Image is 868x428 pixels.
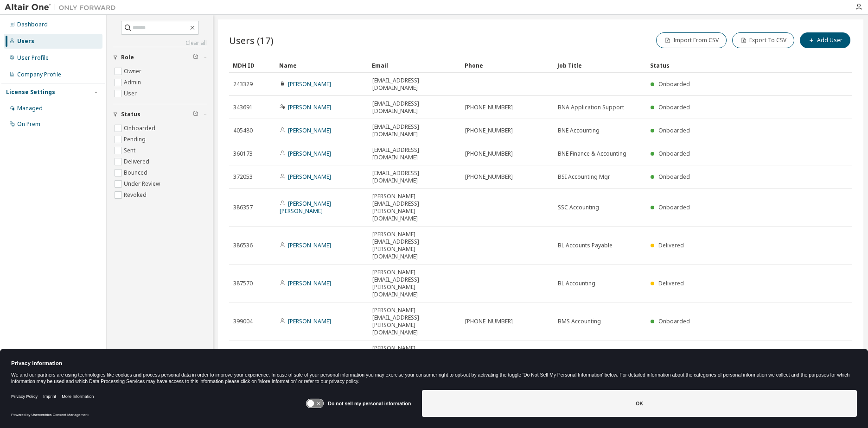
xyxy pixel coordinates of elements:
span: BNA Application Support [558,104,624,111]
span: [PERSON_NAME][EMAIL_ADDRESS][PERSON_NAME][DOMAIN_NAME] [372,193,457,222]
div: Managed [17,105,43,112]
div: Phone [465,58,550,73]
span: BSI Accounting Mgr [558,173,610,181]
a: [PERSON_NAME] [288,80,331,88]
label: Revoked [124,189,148,201]
label: Under Review [124,178,162,189]
span: BL Accounting [558,280,595,287]
div: Job Title [557,58,643,73]
span: Onboarded [658,150,690,157]
div: License Settings [6,88,55,96]
span: 387570 [233,280,253,287]
span: SSC Accounting [558,204,599,211]
span: 360173 [233,150,253,157]
span: BNE Accounting [558,127,600,134]
span: Role [121,54,134,61]
span: [PERSON_NAME][EMAIL_ADDRESS][PERSON_NAME][DOMAIN_NAME] [372,345,457,374]
div: On Prem [17,120,40,128]
span: Clear filter [193,111,198,118]
span: BMS Accounting [558,318,601,325]
div: Name [279,58,364,73]
span: 405480 [233,127,253,134]
span: Status [121,111,140,118]
span: Clear filter [193,54,198,61]
span: 386357 [233,204,253,211]
button: Role [113,47,207,68]
div: Email [372,58,457,73]
span: [EMAIL_ADDRESS][DOMAIN_NAME] [372,146,457,161]
a: [PERSON_NAME] [288,103,331,111]
div: MDH ID [233,58,272,73]
div: Company Profile [17,71,61,78]
label: User [124,88,139,99]
span: Onboarded [658,173,690,181]
span: Delivered [658,279,684,287]
span: [EMAIL_ADDRESS][DOMAIN_NAME] [372,170,457,184]
span: [EMAIL_ADDRESS][DOMAIN_NAME] [372,77,457,92]
a: [PERSON_NAME] [288,317,331,325]
label: Sent [124,145,137,156]
div: Status [650,58,804,73]
span: Onboarded [658,203,690,211]
span: [EMAIL_ADDRESS][DOMAIN_NAME] [372,123,457,138]
span: [PHONE_NUMBER] [465,318,513,325]
span: BNE Finance & Accounting [558,150,626,157]
span: [EMAIL_ADDRESS][DOMAIN_NAME] [372,100,457,115]
span: 386536 [233,242,253,249]
a: [PERSON_NAME] [288,241,331,249]
span: Users (17) [229,34,274,47]
img: Altair One [5,3,121,12]
span: Onboarded [658,103,690,111]
span: [PERSON_NAME][EMAIL_ADDRESS][PERSON_NAME][DOMAIN_NAME] [372,307,457,336]
button: Add User [800,32,850,48]
button: Status [113,104,207,125]
a: [PERSON_NAME] [288,279,331,287]
div: User Profile [17,54,49,62]
span: [PHONE_NUMBER] [465,104,513,111]
span: [PHONE_NUMBER] [465,150,513,157]
span: Onboarded [658,126,690,134]
label: Onboarded [124,123,157,134]
span: [PHONE_NUMBER] [465,127,513,134]
a: [PERSON_NAME] [288,150,331,157]
span: 243329 [233,81,253,88]
span: [PHONE_NUMBER] [465,173,513,181]
label: Admin [124,77,143,88]
button: Export To CSV [732,32,794,48]
div: Dashboard [17,21,48,28]
span: Onboarded [658,80,690,88]
span: Delivered [658,241,684,249]
span: 372053 [233,173,253,181]
span: 399004 [233,318,253,325]
span: [PERSON_NAME][EMAIL_ADDRESS][PERSON_NAME][DOMAIN_NAME] [372,231,457,260]
label: Owner [124,66,143,77]
a: Clear all [113,39,207,47]
span: 343691 [233,104,253,111]
label: Bounced [124,167,149,178]
span: BL Accounts Payable [558,242,613,249]
label: Delivered [124,156,151,167]
div: Users [17,38,34,45]
span: [PERSON_NAME][EMAIL_ADDRESS][PERSON_NAME][DOMAIN_NAME] [372,269,457,298]
label: Pending [124,134,147,145]
a: [PERSON_NAME] [288,173,331,181]
a: [PERSON_NAME] [PERSON_NAME] [280,200,331,215]
button: Import From CSV [656,32,727,48]
span: Onboarded [658,317,690,325]
a: [PERSON_NAME] [288,126,331,134]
